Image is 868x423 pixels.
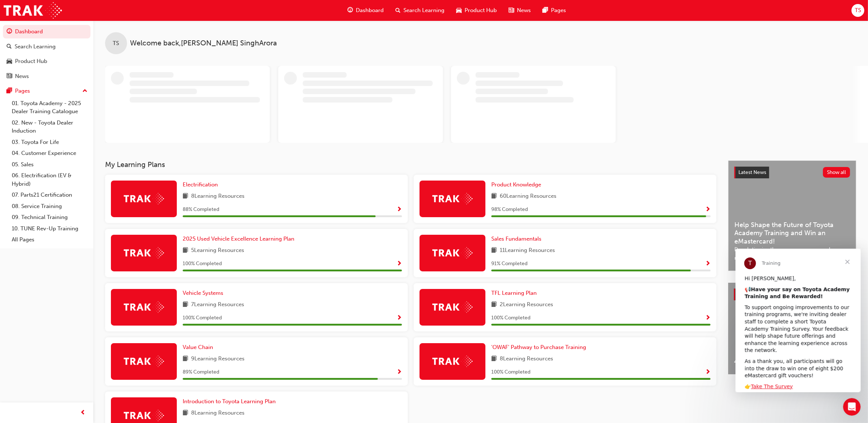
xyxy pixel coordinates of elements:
span: news-icon [7,73,12,80]
button: Show Progress [705,205,711,214]
span: 7 Learning Resources [191,300,244,309]
span: car-icon [7,58,12,65]
a: news-iconNews [503,3,537,18]
a: Latest NewsShow all [734,167,850,178]
a: 2025 Used Vehicle Excellence Learning Plan [183,235,297,243]
span: Search Learning [403,6,444,15]
img: Trak [432,247,473,259]
span: book-icon [183,355,188,364]
button: Show Progress [705,368,711,377]
a: 01. Toyota Academy - 2025 Dealer Training Catalogue [9,98,90,117]
span: up-icon [82,86,87,96]
span: 5 Learning Resources [191,246,244,255]
img: Trak [124,193,164,204]
a: 05. Sales [9,159,90,170]
span: 88 % Completed [183,205,219,214]
span: pages-icon [7,88,12,94]
span: pages-icon [543,6,548,15]
span: Welcome back , [PERSON_NAME] SinghArora [130,39,277,48]
span: 2025 Used Vehicle Excellence Learning Plan [183,235,294,242]
span: 9 Learning Resources [191,355,245,364]
span: 89 % Completed [183,368,219,376]
span: search-icon [395,6,401,15]
span: 2 Learning Resources [500,300,553,309]
a: Product Hub [3,55,90,68]
a: All Pages [9,234,90,245]
span: TS [113,39,119,48]
span: Product Knowledge [491,181,541,188]
button: Pages [3,84,90,98]
a: 4x4 and Towing [728,283,822,374]
span: book-icon [491,355,497,364]
button: Show Progress [705,313,711,323]
span: book-icon [491,246,497,255]
div: Pages [15,87,30,95]
span: Show Progress [396,369,402,376]
span: Latest News [738,169,766,175]
a: 06. Electrification (EV & Hybrid) [9,170,90,189]
span: Pages [551,6,566,15]
button: Show Progress [396,313,402,323]
span: Show Progress [705,369,711,376]
span: 60 Learning Resources [500,192,556,201]
button: Show Progress [705,259,711,268]
img: Trak [124,410,164,421]
a: Product Knowledge [491,181,544,189]
a: News [3,70,90,83]
button: TS [852,4,864,17]
span: car-icon [456,6,462,15]
span: 8 Learning Resources [191,409,245,418]
span: book-icon [183,409,188,418]
button: DashboardSearch LearningProduct HubNews [3,23,90,84]
span: book-icon [491,300,497,309]
span: Help Shape the Future of Toyota Academy Training and Win an eMastercard! [734,221,850,246]
a: Value Chain [183,343,216,352]
span: 100 % Completed [183,260,222,268]
span: 'OWAF' Pathway to Purchase Training [491,344,586,350]
span: TFL Learning Plan [491,290,537,296]
span: 91 % Completed [491,260,528,268]
a: search-iconSearch Learning [390,3,450,18]
span: search-icon [7,44,12,50]
span: book-icon [183,192,188,201]
span: Show Progress [396,207,402,213]
span: 11 Learning Resources [500,246,555,255]
img: Trak [432,193,473,204]
span: Show Progress [396,261,402,267]
span: TS [855,6,861,15]
span: Electrification [183,181,218,188]
a: Electrification [183,181,221,189]
button: Show all [823,167,850,178]
span: Product Hub [465,6,497,15]
span: 100 % Completed [491,368,530,376]
img: Trak [124,356,164,367]
a: Product HubShow all [734,289,850,300]
span: 8 Learning Resources [191,192,245,201]
img: Trak [124,247,164,259]
span: book-icon [183,246,188,255]
img: Trak [432,356,473,367]
span: Dashboard [356,6,384,15]
iframe: Intercom live chat message [735,249,861,392]
span: Show Progress [705,315,711,322]
a: Introduction to Toyota Learning Plan [183,397,279,406]
a: Sales Fundamentals [491,235,544,243]
div: Search Learning [15,42,56,51]
h3: My Learning Plans [105,160,716,169]
a: car-iconProduct Hub [450,3,503,18]
a: 10. TUNE Rev-Up Training [9,223,90,234]
span: Show Progress [705,261,711,267]
a: 08. Service Training [9,201,90,212]
div: Product Hub [15,57,47,66]
span: book-icon [491,192,497,201]
span: News [517,6,531,15]
span: 100 % Completed [491,314,530,322]
img: Trak [432,301,473,313]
